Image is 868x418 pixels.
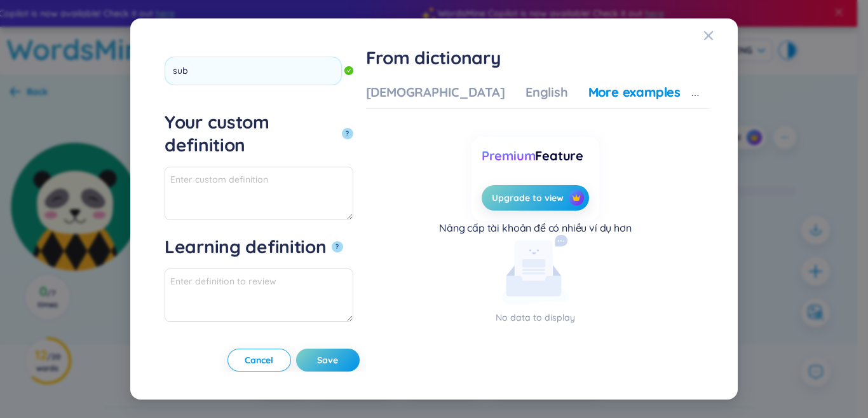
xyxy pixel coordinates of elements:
span: Save [317,354,338,366]
div: More examples [588,83,681,101]
button: Learning definition [332,241,343,253]
img: crown icon [572,193,581,202]
button: Your custom definition [342,128,353,139]
p: No data to display [366,310,705,324]
span: Upgrade to view [492,192,564,204]
button: Close [703,18,738,53]
div: English [526,83,568,101]
button: ellipsis [681,83,710,109]
button: Upgrade to viewcrown icon [482,185,589,211]
input: Enter new word [165,57,342,85]
span: Cancel [245,354,273,366]
div: [DEMOGRAPHIC_DATA] [366,83,505,101]
span: ellipsis [691,91,700,100]
span: Premium [482,148,536,164]
h1: From dictionary [366,46,710,69]
div: Learning definition [165,235,327,258]
div: Your custom definition [165,111,337,157]
button: Cancel [227,349,291,372]
button: Save [296,349,360,372]
div: Nâng cấp tài khoản để có nhiều ví dụ hơn [439,221,632,235]
div: Feature [482,147,589,165]
div: Example [165,337,238,360]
